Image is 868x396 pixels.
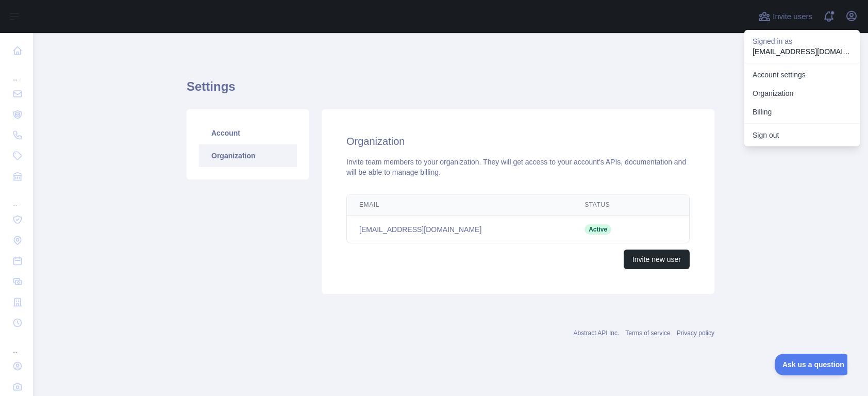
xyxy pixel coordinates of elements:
td: [EMAIL_ADDRESS][DOMAIN_NAME] [347,216,572,243]
a: Account settings [744,65,860,84]
span: Active [585,224,611,235]
a: Organization [744,84,860,103]
th: Email [347,194,572,216]
div: ... [8,188,25,208]
a: Organization [199,144,297,167]
p: Signed in as [753,36,852,46]
button: Sign out [744,126,860,144]
button: Invite users [756,8,814,25]
p: [EMAIL_ADDRESS][DOMAIN_NAME] [753,46,852,57]
h2: Organization [346,134,690,148]
th: Status [572,194,651,216]
a: Abstract API Inc. [574,329,620,337]
div: ... [8,62,25,82]
button: Invite new user [624,250,690,269]
a: Terms of service [625,329,670,337]
button: Billing [744,103,860,121]
h1: Settings [187,78,714,103]
div: Invite team members to your organization. They will get access to your account's APIs, documentat... [346,157,690,177]
a: Account [199,122,297,144]
iframe: Toggle Customer Support [775,354,847,375]
a: Privacy policy [677,329,714,337]
div: ... [8,334,25,355]
span: Invite users [773,11,812,23]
